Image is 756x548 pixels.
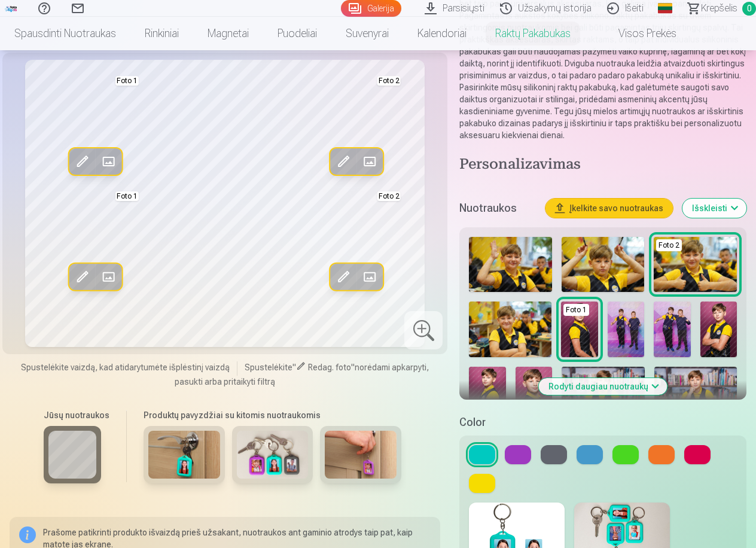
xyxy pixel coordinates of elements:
a: Suvenyrai [331,17,403,50]
h4: Personalizavimas [459,156,746,175]
button: Įkelkite savo nuotraukas [545,199,673,218]
div: Foto 2 [656,239,682,251]
div: Foto 1 [563,304,589,316]
img: /fa2 [5,5,18,12]
a: Kalendoriai [403,17,481,50]
span: " [292,363,296,372]
span: " [351,363,355,372]
a: Magnetai [193,17,263,50]
h5: Color [459,414,746,431]
a: Raktų pakabukas [481,17,585,50]
button: Rodyti daugiau nuotraukų [539,378,667,395]
span: Spustelėkite vaizdą, kad atidarytumėte išplėstinį vaizdą [21,361,230,373]
a: Visos prekės [585,17,691,50]
h6: Produktų pavyzdžiai su kitomis nuotraukomis [139,409,406,421]
button: Išskleisti [682,199,746,218]
h6: Jūsų nuotraukos [44,409,109,421]
a: Rinkiniai [130,17,193,50]
a: Puodeliai [263,17,331,50]
span: Spustelėkite [245,363,292,372]
h5: Nuotraukos [459,200,536,217]
span: Redag. foto [308,363,351,372]
span: Krepšelis [701,1,737,16]
span: 0 [742,2,756,16]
